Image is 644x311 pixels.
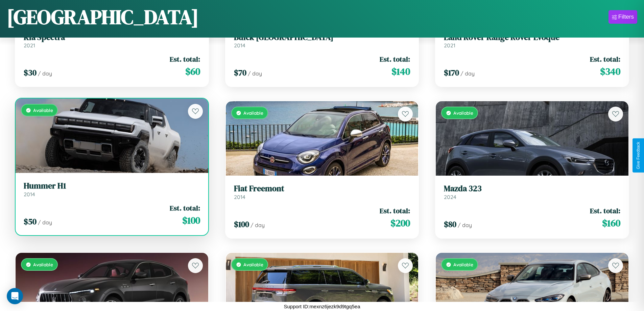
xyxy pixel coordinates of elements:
span: $ 340 [600,65,620,78]
h3: Fiat Freemont [234,184,410,194]
span: $ 50 [24,216,37,227]
span: $ 60 [185,65,200,78]
h1: [GEOGRAPHIC_DATA] [7,3,199,31]
span: Est. total: [590,206,620,216]
span: $ 30 [24,67,37,78]
span: $ 170 [444,67,459,78]
a: Land Rover Range Rover Evoque2021 [444,32,620,49]
h3: Mazda 323 [444,184,620,194]
span: / day [251,222,265,228]
div: Filters [618,14,634,20]
span: Est. total: [590,54,620,64]
h3: Hummer H1 [24,181,200,191]
a: Buick [GEOGRAPHIC_DATA]2014 [234,32,410,49]
h3: Land Rover Range Rover Evoque [444,32,620,42]
span: Available [33,107,53,113]
span: $ 70 [234,67,246,78]
span: 2014 [234,42,245,49]
span: 2021 [444,42,455,49]
button: Filters [609,10,637,24]
div: Open Intercom Messenger [7,288,23,304]
span: 2014 [24,191,35,198]
span: $ 80 [444,219,456,230]
span: $ 200 [390,216,410,230]
span: / day [460,70,475,77]
span: / day [38,70,52,77]
span: $ 140 [391,65,410,78]
h3: Buick [GEOGRAPHIC_DATA] [234,32,410,42]
a: Fiat Freemont2014 [234,184,410,200]
p: Support ID: mexnz6jezk9d9tgq5ea [284,302,360,311]
span: Available [243,110,263,116]
span: 2021 [24,42,35,49]
span: Available [453,110,473,116]
span: Available [33,262,53,267]
span: Available [453,262,473,267]
span: / day [38,219,52,226]
span: 2024 [444,194,456,200]
span: $ 160 [602,216,620,230]
span: Est. total: [380,206,410,216]
a: Hummer H12014 [24,181,200,198]
span: Est. total: [380,54,410,64]
span: Est. total: [170,203,200,213]
span: $ 100 [182,214,200,227]
div: Give Feedback [636,142,641,169]
span: Available [243,262,263,267]
span: 2014 [234,194,245,200]
span: $ 100 [234,219,249,230]
a: Kia Spectra2021 [24,32,200,49]
span: / day [458,222,472,228]
a: Mazda 3232024 [444,184,620,200]
span: Est. total: [170,54,200,64]
span: / day [248,70,262,77]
